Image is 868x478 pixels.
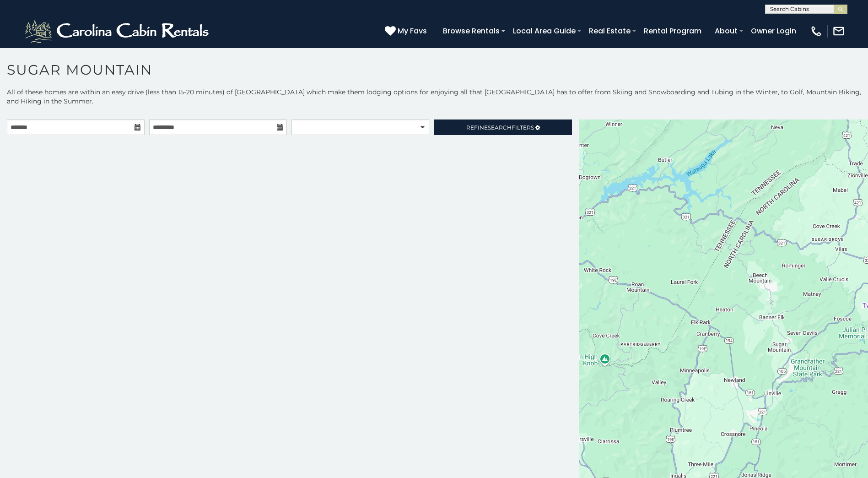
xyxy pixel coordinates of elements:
span: Search [488,124,512,131]
img: phone-regular-white.png [810,25,823,38]
img: mail-regular-white.png [832,25,845,38]
a: Owner Login [746,23,801,39]
a: Real Estate [584,23,635,39]
a: RefineSearchFilters [434,119,571,135]
span: My Favs [398,25,427,37]
span: Refine Filters [466,124,534,131]
a: Rental Program [639,23,706,39]
a: My Favs [385,25,429,37]
a: Local Area Guide [508,23,580,39]
a: About [710,23,742,39]
a: Browse Rentals [438,23,504,39]
img: White-1-2.png [23,17,213,45]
